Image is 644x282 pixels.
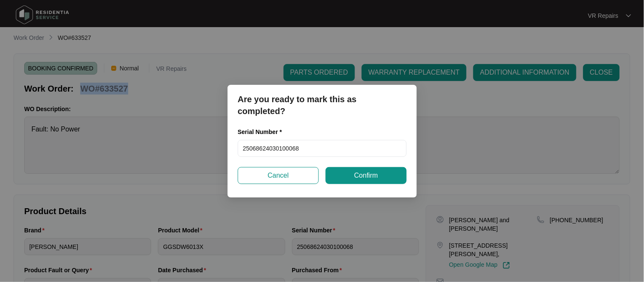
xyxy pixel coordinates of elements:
span: Cancel [267,170,289,181]
span: Confirm [354,170,378,181]
p: completed? [238,105,407,117]
button: Confirm [326,167,407,184]
p: Are you ready to mark this as [238,93,407,105]
button: Cancel [238,167,319,184]
label: Serial Number * [238,128,288,136]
